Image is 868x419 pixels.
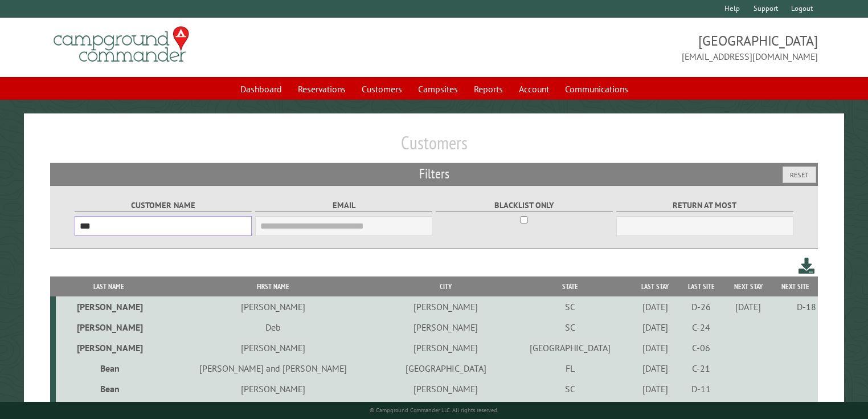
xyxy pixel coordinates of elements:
a: Reservations [291,78,353,100]
th: Next Stay [724,276,773,296]
td: [PERSON_NAME] [384,296,508,317]
td: [GEOGRAPHIC_DATA] [508,337,632,358]
td: [PERSON_NAME] [56,337,162,358]
th: First Name [162,276,384,296]
td: SC [508,317,632,337]
img: Campground Commander [50,22,193,67]
label: Customer Name [75,199,252,212]
td: C-06 [678,337,724,358]
label: Blacklist only [436,199,613,212]
div: [DATE] [726,301,771,312]
div: [DATE] [634,322,677,333]
td: C-24 [678,317,724,337]
td: Deb [162,317,384,337]
a: Download this customer list (.csv) [799,255,815,276]
td: D-11 [678,379,724,399]
td: Bean [56,358,162,379]
th: Last Name [56,276,162,296]
div: [DATE] [634,342,677,353]
td: [PERSON_NAME] [162,337,384,358]
span: [GEOGRAPHIC_DATA] [EMAIL_ADDRESS][DOMAIN_NAME] [434,31,818,63]
label: Email [255,199,432,212]
h1: Customers [50,132,818,163]
td: SC [508,379,632,399]
td: FL [508,358,632,379]
a: Dashboard [234,78,289,100]
td: [PERSON_NAME] [384,337,508,358]
td: [PERSON_NAME] and [PERSON_NAME] [162,358,384,379]
td: [GEOGRAPHIC_DATA] [384,358,508,379]
td: [PERSON_NAME] [56,317,162,337]
a: Communications [558,78,635,100]
th: State [508,276,632,296]
div: [DATE] [634,363,677,374]
td: [PERSON_NAME] [162,296,384,317]
td: D-26 [678,296,724,317]
td: SC [508,296,632,317]
button: Reset [783,166,816,183]
td: Bean [56,379,162,399]
a: Reports [467,78,510,100]
a: Account [512,78,556,100]
th: Last Site [678,276,724,296]
th: Next Site [772,276,818,296]
div: [DATE] [634,301,677,312]
th: City [384,276,508,296]
td: [PERSON_NAME] [56,296,162,317]
td: [PERSON_NAME] [384,379,508,399]
td: C-21 [678,358,724,379]
label: Return at most [616,199,793,212]
h2: Filters [50,163,818,185]
td: [PERSON_NAME] [384,317,508,337]
td: [PERSON_NAME] [162,379,384,399]
a: Campsites [411,78,465,100]
div: [DATE] [634,383,677,394]
th: Last Stay [632,276,679,296]
a: Customers [355,78,409,100]
td: D-18 [772,296,818,317]
small: © Campground Commander LLC. All rights reserved. [370,406,498,414]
